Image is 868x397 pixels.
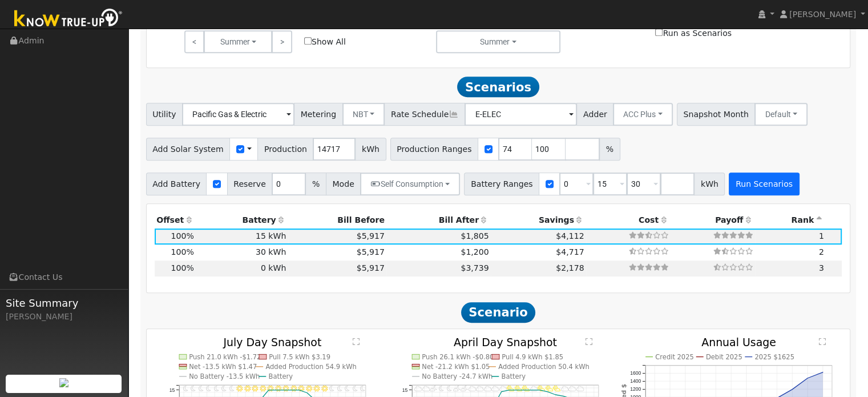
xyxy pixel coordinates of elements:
[554,386,562,392] i: 6PM - PartlyCloudy
[655,353,694,361] text: Credit 2025
[819,263,824,272] span: 3
[754,103,808,126] button: Default
[819,247,824,256] span: 2
[516,389,518,391] circle: onclick=""
[484,386,492,392] i: 9AM - MostlyCloudy
[196,228,288,244] td: 15 kWh
[272,30,292,53] a: >
[555,394,556,395] circle: onclick=""
[360,173,460,195] button: Self Consumption
[355,138,386,161] span: kWh
[792,388,793,390] circle: onclick=""
[499,386,507,392] i: 11AM - MostlyCloudy
[538,386,546,392] i: 4PM - PartlyCloudy
[196,260,288,276] td: 0 kWh
[386,212,491,228] th: Bill After
[415,386,423,392] i: 12AM - MostlyCloudy
[269,352,330,360] text: Pull 7.5 kWh $3.19
[196,244,288,260] td: 30 kWh
[677,103,756,126] span: Snapshot Month
[305,173,326,195] span: %
[244,386,251,392] i: 8AM - Clear
[59,378,68,387] img: retrieve
[183,386,188,392] i: 12AM - Clear
[469,386,477,392] i: 7AM - MostlyCloudy
[6,311,122,323] div: [PERSON_NAME]
[306,386,312,392] i: 4PM - Clear
[502,372,526,380] text: Battery
[453,386,461,392] i: 5AM - PartlyCloudy
[214,386,219,392] i: 4AM - Clear
[184,30,204,53] a: <
[586,338,592,346] text: 
[556,231,584,240] span: $4,112
[492,386,500,392] i: 10AM - MostlyCloudy
[321,386,328,392] i: 6PM - Clear
[306,392,308,394] circle: onclick=""
[283,389,285,391] circle: onclick=""
[508,389,510,391] circle: onclick=""
[146,138,231,161] span: Add Solar System
[464,173,539,195] span: Battery Ranges
[422,386,430,392] i: 1AM - MostlyCloudy
[806,377,808,379] circle: onclick=""
[206,386,211,392] i: 3AM - Clear
[563,395,564,396] circle: onclick=""
[822,371,823,373] circle: onclick=""
[257,138,313,161] span: Production
[182,103,294,126] input: Select a Utility
[422,363,490,371] text: Net -21.2 kWh $1.05
[576,103,613,126] span: Adder
[275,389,277,391] circle: onclick=""
[227,173,273,195] span: Reserve
[461,263,488,272] span: $3,739
[569,386,577,392] i: 8PM - MostlyCloudy
[189,352,261,360] text: Push 21.0 kWh -$1.72
[436,30,561,53] button: Summer
[561,386,569,392] i: 7PM - MostlyCloudy
[500,391,502,392] circle: onclick=""
[439,386,444,392] i: 3AM - MostlyClear
[353,386,357,392] i: 10PM - Clear
[454,335,557,348] text: April Day Snapshot
[532,389,534,391] circle: onclick=""
[189,372,260,380] text: No Battery -13.5 kWh
[706,353,742,361] text: Debit 2025
[599,138,620,161] span: %
[6,295,122,311] span: Site Summary
[268,372,293,380] text: Battery
[715,215,743,224] span: Payoff
[819,231,824,240] span: 1
[819,338,826,346] text: 
[546,386,554,392] i: 5PM - PartlyCloudy
[171,263,194,272] span: 100%
[313,386,320,392] i: 5PM - Clear
[447,386,451,392] i: 4AM - MostlyClear
[755,353,795,361] text: 2025 $1625
[304,36,346,48] label: Show All
[729,173,799,195] button: Run Scenarios
[639,215,659,224] span: Cost
[204,30,272,53] button: Summer
[288,212,387,228] th: Bill Before
[171,231,194,240] span: 100%
[547,391,549,392] circle: onclick=""
[329,386,334,392] i: 7PM - Clear
[155,212,196,228] th: Offset
[268,389,269,391] circle: onclick=""
[630,378,641,384] text: 1400
[694,173,725,195] span: kWh
[275,386,281,392] i: 12PM - Clear
[294,103,343,126] span: Metering
[196,212,288,228] th: Battery
[171,247,194,256] span: 100%
[402,387,408,392] text: 15
[229,386,234,392] i: 6AM - Clear
[146,173,207,195] span: Add Battery
[298,386,304,392] i: 3PM - Clear
[236,386,243,392] i: 7AM - Clear
[630,370,641,376] text: 1600
[655,29,663,36] input: Run as Scenarios
[530,386,538,392] i: 3PM - MostlyCloudy
[345,386,350,392] i: 9PM - Clear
